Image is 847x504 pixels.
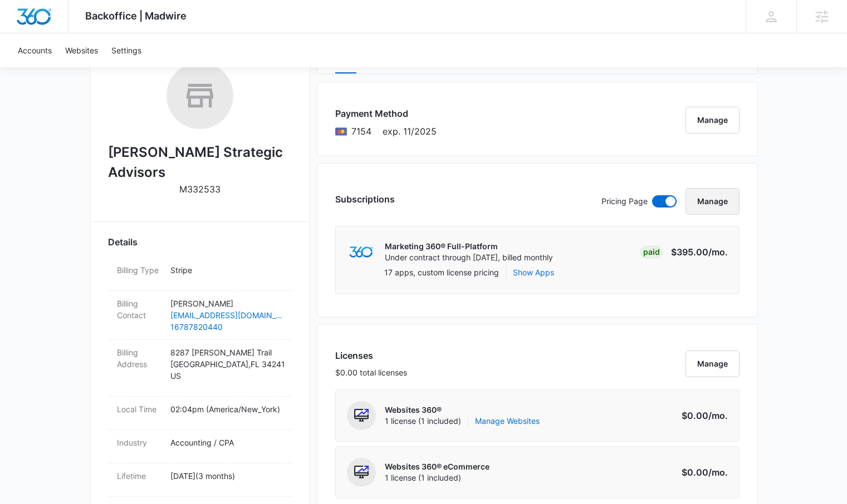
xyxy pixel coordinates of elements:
[675,466,728,479] p: $0.00
[108,258,292,291] div: Billing TypeStripe
[18,29,27,38] img: website_grey.svg
[11,33,58,67] a: Accounts
[170,298,283,309] p: [PERSON_NAME]
[385,404,540,416] p: Websites 360®
[708,246,728,258] span: /mo.
[123,66,188,73] div: Keywords by Traffic
[108,340,292,397] div: Billing Address8287 [PERSON_NAME] Trail[GEOGRAPHIC_DATA],FL 34241US
[513,266,554,278] button: Show Apps
[601,195,648,207] p: Pricing Page
[29,29,123,38] div: Domain: [DOMAIN_NAME]
[30,65,39,73] img: tab_domain_overview_orange.svg
[170,403,283,415] p: 02:04pm ( America/New_York )
[31,18,55,27] div: v 4.0.25
[385,241,553,252] p: Marketing 360® Full-Platform
[58,33,105,67] a: Websites
[108,235,138,249] span: Details
[170,321,283,333] a: 16787820440
[170,309,283,321] a: [EMAIL_ADDRESS][DOMAIN_NAME]
[385,416,540,427] span: 1 license (1 included)
[385,472,489,483] span: 1 license (1 included)
[108,142,292,182] h2: [PERSON_NAME] Strategic Advisors
[108,430,292,463] div: IndustryAccounting / CPA
[179,182,221,196] p: M332533
[170,437,283,448] p: Accounting / CPA
[85,10,187,22] span: Backoffice | Madwire
[385,252,553,263] p: Under contract through [DATE], billed monthly
[42,66,100,73] div: Domain Overview
[108,397,292,430] div: Local Time02:04pm (America/New_York)
[117,403,161,415] dt: Local Time
[335,349,407,362] h3: Licenses
[170,347,283,382] p: 8287 [PERSON_NAME] Trail [GEOGRAPHIC_DATA] , FL 34241 US
[351,125,371,138] span: Mastercard ending with
[170,470,283,482] p: [DATE] ( 3 months )
[117,437,161,448] dt: Industry
[349,246,373,258] img: marketing360Logo
[117,298,161,321] dt: Billing Contact
[108,463,292,497] div: Lifetime[DATE](3 months)
[335,367,407,378] p: $0.00 total licenses
[170,264,283,276] p: Stripe
[686,107,740,134] button: Manage
[708,467,728,478] span: /mo.
[385,461,489,472] p: Websites 360® eCommerce
[335,107,437,120] h3: Payment Method
[18,18,27,27] img: logo_orange.svg
[686,188,740,215] button: Manage
[117,347,161,370] dt: Billing Address
[383,125,437,138] span: exp. 11/2025
[675,409,728,422] p: $0.00
[108,291,292,340] div: Billing Contact[PERSON_NAME][EMAIL_ADDRESS][DOMAIN_NAME]16787820440
[708,410,728,421] span: /mo.
[640,245,663,259] div: Paid
[384,266,499,278] p: 17 apps, custom license pricing
[117,264,161,276] dt: Billing Type
[117,470,161,482] dt: Lifetime
[671,245,728,259] p: $395.00
[686,350,740,377] button: Manage
[335,192,395,206] h3: Subscriptions
[105,33,148,67] a: Settings
[475,416,540,427] a: Manage Websites
[111,65,120,73] img: tab_keywords_by_traffic_grey.svg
